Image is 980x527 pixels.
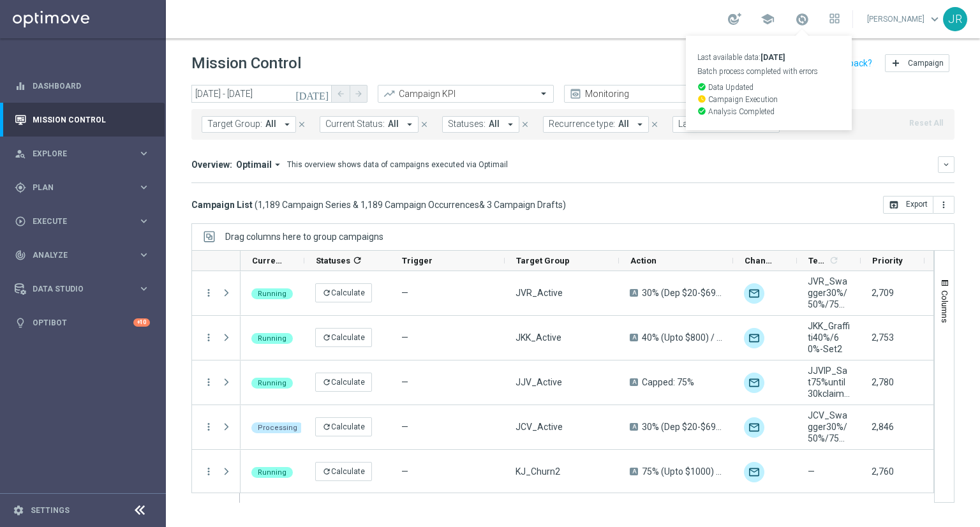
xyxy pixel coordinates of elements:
[203,466,214,477] i: more_vert
[203,421,214,433] i: more_vert
[697,68,840,75] p: Batch process completed with errors
[14,115,151,125] div: Mission Control
[332,85,350,103] button: arrow_back
[14,182,151,193] button: gps_fixed Plan keyboard_arrow_right
[293,85,332,104] button: [DATE]
[744,462,764,482] img: Email
[272,159,283,170] i: arrow_drop_down
[14,284,151,294] button: Data Studio keyboard_arrow_right
[138,147,150,160] i: keyboard_arrow_right
[192,360,241,405] div: Press SPACE to select this row.
[872,377,894,387] span: 2,780
[251,376,293,389] colored-tag: Running
[489,119,500,130] span: All
[630,256,657,265] span: Action
[258,290,286,298] span: Running
[322,333,331,342] i: refresh
[315,328,372,347] button: refreshCalculate
[33,150,138,158] span: Explore
[745,256,775,265] span: Channel
[487,199,563,211] span: 3 Campaign Drafts
[889,200,899,210] i: open_in_browser
[505,119,516,130] i: arrow_drop_down
[322,378,331,387] i: refresh
[401,466,408,477] span: —
[516,287,563,299] span: JVR_Active
[258,468,286,477] span: Running
[15,249,138,261] div: Analyze
[15,216,26,227] i: play_circle_outline
[14,250,151,260] button: track_changes Analyze keyboard_arrow_right
[350,253,362,267] span: Calculate column
[401,422,408,432] span: —
[192,450,241,494] div: Press SPACE to select this row.
[350,85,367,103] button: arrow_forward
[630,468,638,475] span: A
[15,69,150,103] div: Dashboard
[14,318,151,328] button: lightbulb Optibot +10
[744,373,764,393] img: Optimail
[630,334,638,341] span: A
[808,320,850,355] span: JKK_Graffiti40%/60%-Set2
[829,255,839,265] i: refresh
[401,377,408,387] span: —
[744,283,764,304] div: Optimail
[940,290,950,323] span: Columns
[33,103,150,137] a: Mission Control
[618,119,629,130] span: All
[322,288,331,297] i: refresh
[808,466,815,477] span: —
[808,410,850,444] span: JCV_Swagger30%/50%/75%-Set2
[295,88,330,100] i: [DATE]
[255,199,258,211] span: (
[15,80,26,92] i: equalizer
[794,10,810,30] a: Last available data:[DATE] Batch process completed with errors check_circle Data Updated watch_la...
[15,182,138,193] div: Plan
[138,283,150,295] i: keyboard_arrow_right
[516,376,562,388] span: JJV_Active
[322,467,331,476] i: refresh
[15,249,26,261] i: track_changes
[15,216,138,227] div: Execute
[678,119,746,130] span: Last modified by:
[516,421,563,433] span: JCV_Active
[401,332,408,343] span: —
[33,306,133,339] a: Optibot
[191,199,566,211] h3: Campaign List
[808,276,850,310] span: JVR_Swagger30%/50%/75%_Set2
[649,117,660,131] button: close
[928,12,942,26] span: keyboard_arrow_down
[630,378,638,386] span: A
[203,332,214,343] button: more_vert
[383,87,396,100] i: trending_up
[891,58,901,68] i: add
[15,148,138,160] div: Explore
[15,103,150,137] div: Mission Control
[203,287,214,299] button: more_vert
[744,417,764,438] img: Optimail
[516,256,570,265] span: Target Group
[521,120,530,129] i: close
[191,85,332,103] input: Select date range
[252,256,283,265] span: Current Status
[563,199,566,211] span: )
[138,181,150,193] i: keyboard_arrow_right
[296,117,308,131] button: close
[761,12,775,26] span: school
[419,117,430,131] button: close
[14,216,151,226] button: play_circle_outline Execute keyboard_arrow_right
[519,117,531,131] button: close
[192,405,241,450] div: Press SPACE to select this row.
[133,318,150,327] div: +10
[401,288,408,298] span: —
[251,466,293,478] colored-tag: Running
[191,159,232,170] h3: Overview:
[697,82,706,91] i: check_circle
[883,199,954,209] multiple-options-button: Export to CSV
